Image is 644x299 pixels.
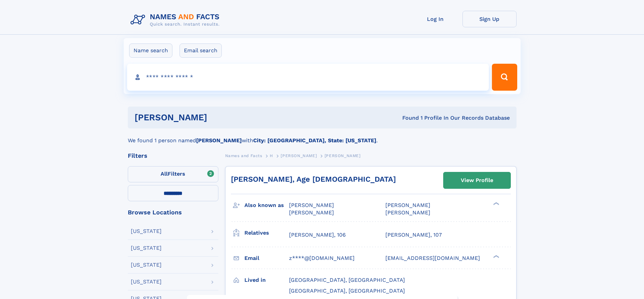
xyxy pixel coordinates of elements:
[131,279,162,285] div: [US_STATE]
[289,277,405,283] span: [GEOGRAPHIC_DATA], [GEOGRAPHIC_DATA]
[461,173,493,188] div: View Profile
[231,175,396,183] a: [PERSON_NAME], Age [DEMOGRAPHIC_DATA]
[281,151,317,160] a: [PERSON_NAME]
[289,202,334,208] span: [PERSON_NAME]
[244,252,289,264] h3: Email
[128,11,225,29] img: Logo Names and Facts
[131,245,162,251] div: [US_STATE]
[385,209,430,216] span: [PERSON_NAME]
[244,200,289,211] h3: Also known as
[444,172,510,188] a: View Profile
[305,114,510,122] div: Found 1 Profile In Our Records Database
[135,113,305,122] h1: [PERSON_NAME]
[127,64,489,91] input: search input
[128,166,218,182] label: Filters
[385,255,480,261] span: [EMAIL_ADDRESS][DOMAIN_NAME]
[492,202,500,206] div: ❯
[128,153,218,159] div: Filters
[270,153,273,158] span: H
[325,153,361,158] span: [PERSON_NAME]
[180,43,222,58] label: Email search
[281,153,317,158] span: [PERSON_NAME]
[128,128,517,145] div: We found 1 person named with .
[462,11,517,27] a: Sign Up
[225,151,262,160] a: Names and Facts
[289,209,334,216] span: [PERSON_NAME]
[244,274,289,286] h3: Lived in
[385,231,442,239] a: [PERSON_NAME], 107
[492,254,500,259] div: ❯
[196,137,242,144] b: [PERSON_NAME]
[244,227,289,239] h3: Relatives
[289,231,346,239] a: [PERSON_NAME], 106
[253,137,376,144] b: City: [GEOGRAPHIC_DATA], State: [US_STATE]
[129,43,172,58] label: Name search
[161,171,168,177] span: All
[492,64,517,91] button: Search Button
[408,11,462,27] a: Log In
[289,288,405,294] span: [GEOGRAPHIC_DATA], [GEOGRAPHIC_DATA]
[270,151,273,160] a: H
[385,202,430,208] span: [PERSON_NAME]
[128,209,218,215] div: Browse Locations
[131,262,162,268] div: [US_STATE]
[131,229,162,234] div: [US_STATE]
